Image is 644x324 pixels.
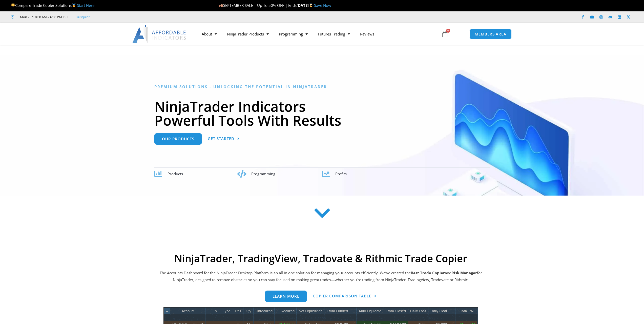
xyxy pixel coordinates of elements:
[309,4,313,7] img: ⌛
[168,171,183,176] span: Products
[208,137,234,141] span: Get Started
[434,27,456,41] a: 0
[154,84,490,89] h6: Premium Solutions - Unlocking the Potential in NinjaTrader
[274,28,313,40] a: Programming
[197,28,222,40] a: About
[335,171,347,176] span: Profits
[411,270,445,275] b: Best Trade Copier
[314,3,331,8] a: Save Now
[297,3,314,8] strong: [DATE]
[313,291,377,302] a: Copier Comparison Table
[273,294,299,298] span: Learn more
[19,14,68,20] span: Mon - Fri: 8:00 AM – 6:00 PM EST
[208,133,240,145] a: Get Started
[72,4,76,7] img: 🥇
[265,291,307,302] a: Learn more
[11,4,15,7] img: 🏆
[313,28,355,40] a: Futures Trading
[469,29,512,39] a: MEMBERS AREA
[219,4,223,7] img: 🍂
[197,28,435,40] nav: Menu
[11,3,94,8] span: Compare Trade Copier Solutions
[132,25,187,43] img: LogoAI | Affordable Indicators – NinjaTrader
[219,3,297,8] span: SEPTEMBER SALE | Up To 50% OFF | Ends
[251,171,275,176] span: Programming
[75,14,90,20] a: Trustpilot
[77,3,94,8] a: Start Here
[159,270,483,284] p: The Accounts Dashboard for the NinjaTrader Desktop Platform is an all in one solution for managin...
[446,29,450,33] span: 0
[451,270,477,275] strong: Risk Manager
[222,28,274,40] a: NinjaTrader Products
[159,252,483,264] h2: NinjaTrader, TradingView, Tradovate & Rithmic Trade Copier
[475,32,506,36] span: MEMBERS AREA
[154,133,202,145] a: Our Products
[154,99,490,127] h1: NinjaTrader Indicators Powerful Tools With Results
[355,28,379,40] a: Reviews
[162,137,194,141] span: Our Products
[313,294,371,298] span: Copier Comparison Table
